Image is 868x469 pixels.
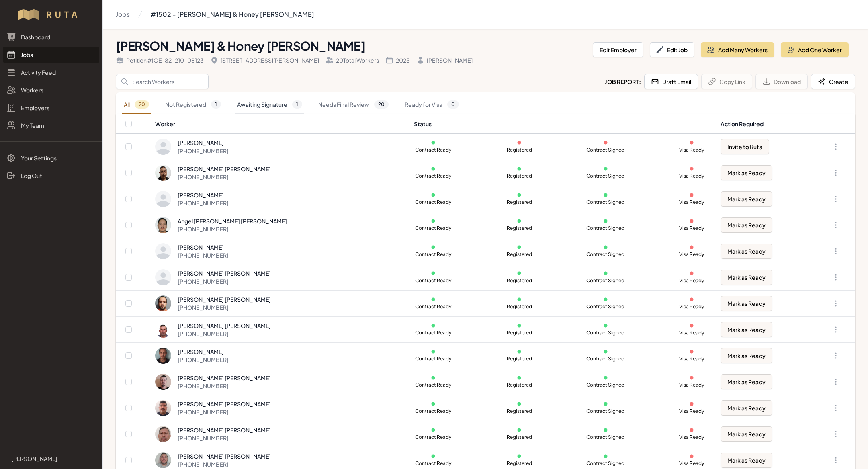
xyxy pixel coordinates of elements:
p: Contract Ready [414,460,452,467]
div: [PERSON_NAME] [PERSON_NAME] [178,269,271,277]
div: [PHONE_NUMBER] [178,147,229,155]
p: Contract Signed [586,303,625,310]
div: 2025 [385,56,410,64]
p: Registered [500,251,538,258]
div: [PERSON_NAME] [178,139,229,147]
a: Jobs [3,47,99,63]
div: [PERSON_NAME] [416,56,473,64]
p: Visa Ready [672,277,711,284]
div: [PERSON_NAME] [178,191,229,199]
p: Visa Ready [672,251,711,258]
a: Ready for Visa [403,96,461,114]
a: Employers [3,100,99,116]
p: Visa Ready [672,330,711,336]
p: Contract Signed [586,330,625,336]
div: [PERSON_NAME] [PERSON_NAME] [178,322,271,330]
p: Contract Signed [586,460,625,467]
nav: Tabs [116,96,855,114]
button: Create [811,74,855,89]
p: Contract Signed [586,251,625,258]
p: Visa Ready [672,356,711,362]
a: Jobs [116,6,130,23]
div: [PHONE_NUMBER] [178,460,271,468]
div: [PHONE_NUMBER] [178,251,229,259]
div: [PHONE_NUMBER] [178,199,229,207]
a: Awaiting Signature [235,96,304,114]
button: Mark as Ready [721,348,772,363]
span: 20 [374,100,389,109]
p: Visa Ready [672,225,711,231]
p: Contract Ready [414,408,452,414]
button: Mark as Ready [721,296,772,311]
button: Edit Job [650,42,694,57]
div: Worker [155,120,404,128]
h2: Job Report: [605,78,641,86]
button: Mark as Ready [721,374,772,389]
p: Registered [500,382,538,388]
p: Contract Ready [414,173,452,179]
p: Contract Ready [414,382,452,388]
div: [PHONE_NUMBER] [178,330,271,338]
span: 1 [211,100,221,109]
button: Invite to Ruta [721,139,769,154]
button: Mark as Ready [721,426,772,442]
p: Contract Signed [586,408,625,414]
p: Contract Signed [586,434,625,440]
button: Mark as Ready [721,244,772,259]
p: Contract Ready [414,303,452,310]
p: Contract Ready [414,434,452,440]
p: Contract Ready [414,199,452,205]
div: [PERSON_NAME] [PERSON_NAME] [178,426,271,434]
p: Contract Ready [414,251,452,258]
button: Download [755,74,808,89]
span: 1 [292,100,302,109]
input: Search Workers [116,74,209,89]
p: Contract Signed [586,277,625,284]
p: Contract Signed [586,147,625,153]
a: All [122,96,151,114]
button: Mark as Ready [721,322,772,337]
p: Visa Ready [672,303,711,310]
p: Registered [500,330,538,336]
p: Visa Ready [672,147,711,153]
div: [PHONE_NUMBER] [178,356,229,364]
button: Edit Employer [593,42,643,57]
div: [PHONE_NUMBER] [178,434,271,442]
div: [PHONE_NUMBER] [178,225,287,233]
p: Registered [500,434,538,440]
span: 0 [447,100,459,109]
a: [PERSON_NAME] [6,455,96,463]
p: Contract Ready [414,225,452,231]
div: [PERSON_NAME] [PERSON_NAME] [178,295,271,303]
p: Registered [500,460,538,467]
button: Mark as Ready [721,270,772,285]
p: Contract Ready [414,356,452,362]
p: Contract Signed [586,225,625,231]
p: Registered [500,225,538,231]
button: Copy Link [701,74,752,89]
p: Contract Ready [414,147,452,153]
div: [PHONE_NUMBER] [178,382,271,390]
p: [PERSON_NAME] [11,455,57,463]
div: [PERSON_NAME] [178,243,229,251]
a: #1502 - [PERSON_NAME] & Honey [PERSON_NAME] [151,6,314,23]
span: 20 [135,100,149,109]
a: Needs Final Review [317,96,390,114]
p: Visa Ready [672,382,711,388]
div: [PHONE_NUMBER] [178,173,271,181]
p: Registered [500,277,538,284]
div: [PHONE_NUMBER] [178,303,271,311]
button: Mark as Ready [721,217,772,233]
p: Registered [500,199,538,205]
div: Angel [PERSON_NAME] [PERSON_NAME] [178,217,287,225]
div: [PERSON_NAME] [178,348,229,356]
img: Workflow [17,8,86,21]
p: Registered [500,408,538,414]
nav: Breadcrumb [116,6,314,23]
p: Registered [500,303,538,310]
p: Visa Ready [672,199,711,205]
div: [STREET_ADDRESS][PERSON_NAME] [210,56,319,64]
p: Registered [500,173,538,179]
div: [PERSON_NAME] [PERSON_NAME] [178,374,271,382]
a: Your Settings [3,150,99,166]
